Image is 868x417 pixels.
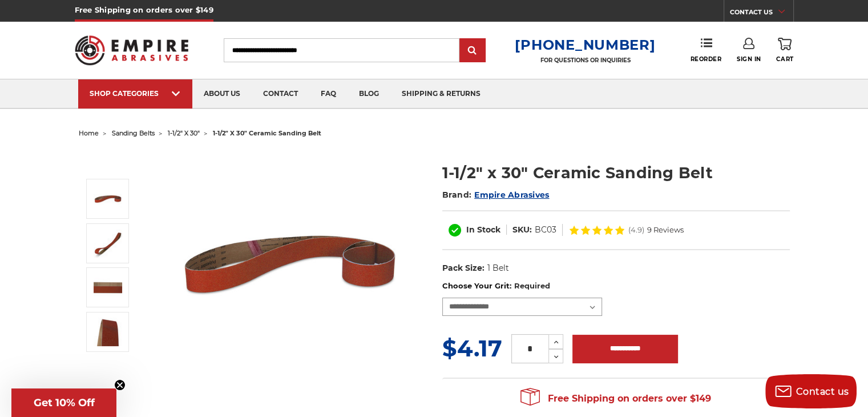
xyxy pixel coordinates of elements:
a: Reorder [690,38,721,62]
img: 1-1/2" x 30" Sanding Belt - Ceramic [94,185,122,213]
span: Brand: [442,190,472,200]
div: SHOP CATEGORIES [90,89,181,98]
img: 1-1/2" x 30" Ceramic Sanding Belt [94,229,122,258]
h1: 1-1/2" x 30" Ceramic Sanding Belt [442,162,790,184]
span: Sign In [737,55,761,63]
a: faq [309,79,348,109]
small: Required [514,281,550,290]
a: shipping & returns [390,79,492,109]
div: Get 10% OffClose teaser [11,388,116,417]
dd: BC03 [535,224,556,236]
a: blog [348,79,390,109]
span: Contact us [796,386,849,397]
span: (4.9) [628,226,644,234]
img: 1-1/2" x 30" Cer Sanding Belt [94,273,122,302]
span: 1-1/2" x 30" ceramic sanding belt [213,129,321,137]
a: Cart [776,38,793,63]
span: In Stock [466,224,500,235]
a: 1-1/2" x 30" [168,129,200,137]
span: Get 10% Off [34,396,95,409]
a: [PHONE_NUMBER] [515,37,655,53]
img: 1-1/2" x 30" - Ceramic Sanding Belt [94,318,122,346]
a: sanding belts [112,129,155,137]
span: $4.17 [442,334,502,362]
span: 9 Reviews [647,226,684,234]
dd: 1 Belt [487,262,508,274]
a: CONTACT US [730,6,793,22]
a: home [79,129,99,137]
button: Close teaser [114,379,126,391]
img: 1-1/2" x 30" Sanding Belt - Ceramic [176,150,405,378]
p: FOR QUESTIONS OR INQUIRIES [515,57,655,64]
input: Submit [461,39,484,62]
span: Free Shipping on orders over $149 [520,387,711,410]
dt: Pack Size: [442,262,485,274]
a: contact [252,79,309,109]
label: Choose Your Grit: [442,280,790,292]
button: Contact us [765,374,857,408]
a: about us [192,79,252,109]
span: Reorder [690,55,721,63]
dt: SKU: [512,224,532,236]
img: Empire Abrasives [75,28,189,73]
a: Empire Abrasives [474,190,549,200]
span: Cart [776,55,793,63]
